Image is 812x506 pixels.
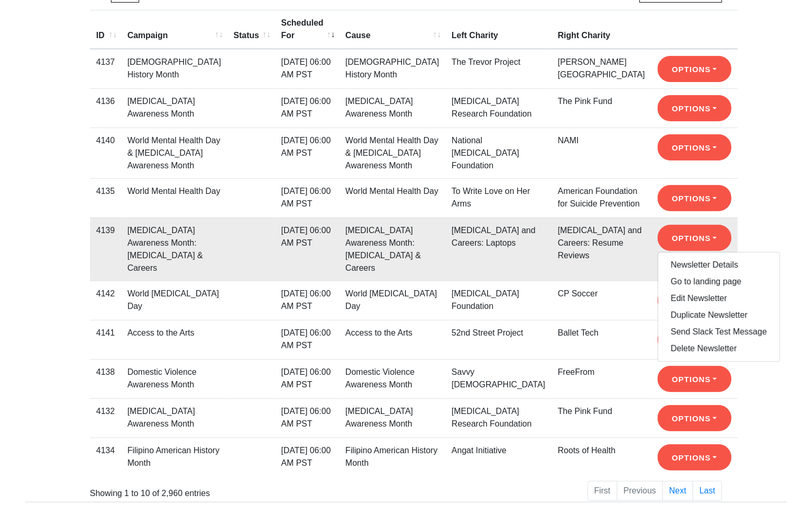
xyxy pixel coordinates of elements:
a: [MEDICAL_DATA] and Careers: Laptops [452,226,535,247]
td: [MEDICAL_DATA] Awareness Month [339,398,445,438]
td: 4132 [90,398,121,438]
a: National [MEDICAL_DATA] Foundation [452,136,519,170]
td: World Mental Health Day [339,178,445,217]
td: [DATE] 06:00 AM PST [275,128,339,178]
td: [DATE] 06:00 AM PST [275,88,339,128]
td: [DATE] 06:00 AM PST [275,178,339,217]
div: Options [658,252,780,362]
th: ID: activate to sort column ascending [90,10,121,49]
th: Right Charity [551,10,651,49]
td: 4140 [90,128,121,178]
td: [DATE] 06:00 AM PST [275,438,339,477]
button: Options [658,225,731,251]
th: Status: activate to sort column ascending [227,10,275,49]
button: Options [658,366,731,392]
a: Ballet Tech [558,328,599,337]
td: [MEDICAL_DATA] Awareness Month: [MEDICAL_DATA] & Careers [121,217,227,281]
td: World Mental Health Day [121,178,227,217]
button: Options [658,95,731,121]
td: [MEDICAL_DATA] Awareness Month [339,88,445,128]
a: NAMI [558,136,579,145]
td: 4136 [90,88,121,128]
td: [DATE] 06:00 AM PST [275,320,339,359]
td: [DATE] 06:00 AM PST [275,281,339,320]
td: [MEDICAL_DATA] Awareness Month [121,88,227,128]
a: Savvy [DEMOGRAPHIC_DATA] [452,367,545,389]
a: Edit Newsletter [658,290,780,307]
td: Domestic Violence Awareness Month [121,359,227,398]
td: 4139 [90,217,121,281]
td: World Mental Health Day & [MEDICAL_DATA] Awareness Month [339,128,445,178]
th: Scheduled For: activate to sort column ascending [275,10,339,49]
td: 4137 [90,49,121,88]
button: Options [658,134,731,160]
td: [MEDICAL_DATA] Awareness Month [121,398,227,438]
td: World Mental Health Day & [MEDICAL_DATA] Awareness Month [121,128,227,178]
a: FreeFrom [558,367,594,376]
a: Last [693,481,722,501]
button: Options [658,405,731,431]
a: [MEDICAL_DATA] Foundation [452,289,519,310]
td: Access to the Arts [121,320,227,359]
a: Roots of Health [558,446,615,455]
a: Duplicate Newsletter [658,307,780,324]
td: Domestic Violence Awareness Month [339,359,445,398]
div: Showing 1 to 10 of 2,960 entries [90,480,344,500]
td: 4135 [90,178,121,217]
a: Go to landing page [658,273,780,290]
th: Cause: activate to sort column ascending [339,10,445,49]
a: Send Slack Test Message [658,324,780,340]
td: Filipino American History Month [339,438,445,477]
button: Options [658,444,731,470]
a: The Pink Fund [558,407,612,416]
td: [DATE] 06:00 AM PST [275,359,339,398]
td: [DEMOGRAPHIC_DATA] History Month [339,49,445,88]
td: [DEMOGRAPHIC_DATA] History Month [121,49,227,88]
td: 4142 [90,281,121,320]
a: [PERSON_NAME][GEOGRAPHIC_DATA] [558,57,645,79]
td: 4141 [90,320,121,359]
a: American Foundation for Suicide Prevention [558,187,640,208]
a: Newsletter Details [658,257,780,273]
td: [DATE] 06:00 AM PST [275,217,339,281]
button: Options [658,56,731,82]
a: Angat Initiative [452,446,506,455]
td: 4138 [90,359,121,398]
td: [MEDICAL_DATA] Awareness Month: [MEDICAL_DATA] & Careers [339,217,445,281]
th: Campaign: activate to sort column ascending [121,10,227,49]
td: [DATE] 06:00 AM PST [275,49,339,88]
button: Options [658,185,731,211]
td: World [MEDICAL_DATA] Day [339,281,445,320]
a: The Trevor Project [452,57,521,66]
a: Next [662,481,693,501]
td: 4134 [90,438,121,477]
a: 52nd Street Project [452,328,523,337]
a: [MEDICAL_DATA] Research Foundation [452,407,532,428]
a: The Pink Fund [558,97,612,106]
td: Filipino American History Month [121,438,227,477]
td: [DATE] 06:00 AM PST [275,398,339,438]
a: CP Soccer [558,289,597,298]
a: To Write Love on Her Arms [452,187,530,208]
a: Delete Newsletter [658,340,780,357]
a: [MEDICAL_DATA] Research Foundation [452,97,532,118]
td: World [MEDICAL_DATA] Day [121,281,227,320]
a: [MEDICAL_DATA] and Careers: Resume Reviews [558,226,641,260]
th: Left Charity [445,10,551,49]
td: Access to the Arts [339,320,445,359]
